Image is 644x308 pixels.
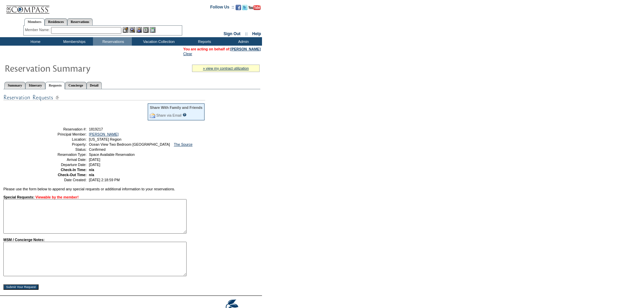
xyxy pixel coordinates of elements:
a: Clear [183,52,192,56]
img: Impersonate [136,27,142,33]
img: Follow us on Twitter [242,5,247,10]
td: Memberships [54,37,93,46]
a: Detail [87,82,102,89]
span: [DATE] [89,158,100,162]
td: Admin [223,37,262,46]
span: Please use the form below to append any special requests or additional information to your reserv... [3,187,175,191]
img: Reservaton Summary [4,61,140,75]
span: You are acting on behalf of: [183,47,261,51]
strong: Check-Out Time: [58,173,87,177]
td: Home [15,37,54,46]
a: Residences [45,18,67,25]
span: Confirmed [89,147,105,151]
a: » view my contract utilization [203,66,249,70]
div: Member Name: [25,27,51,33]
a: Subscribe to our YouTube Channel [248,7,261,11]
div: Share With Family and Friends [150,105,202,110]
a: Sign Out [223,31,240,36]
span: Space Available Reservation [89,152,135,157]
td: Principal Member: [38,132,87,136]
img: Special Requests [3,93,205,102]
strong: Special Requests: [3,195,34,199]
a: Summary [4,82,25,89]
a: Itinerary [25,82,45,89]
img: Subscribe to our YouTube Channel [248,5,261,10]
span: Ocean View Two Bedroom [GEOGRAPHIC_DATA] [89,142,170,146]
strong: Check-In Time: [61,168,87,172]
span: n/a [89,173,94,177]
img: View [129,27,135,33]
strong: MSM / Concierge Notes: [3,238,187,277]
img: b_edit.gif [123,27,128,33]
input: What is this? [183,113,187,117]
a: Concierge [65,82,86,89]
span: [DATE] [89,163,100,167]
a: Become our fan on Facebook [236,7,241,11]
td: Date Created: [38,178,87,182]
td: Reservation Type: [38,152,87,157]
td: Reservations [93,37,132,46]
a: Requests [45,82,65,89]
td: Vacation Collection [132,37,184,46]
span: n/a [89,168,94,172]
img: Become our fan on Facebook [236,5,241,10]
a: Reservations [67,18,93,25]
a: [PERSON_NAME] [231,47,261,51]
a: Help [252,31,261,36]
td: Follow Us :: [210,4,234,12]
span: [DATE] 2:18:59 PM [89,178,120,182]
a: [PERSON_NAME] [89,132,119,136]
a: The Source [174,142,192,146]
img: Reservations [143,27,149,33]
td: Departure Date: [38,163,87,167]
td: Property: [38,142,87,146]
a: Share via Email [156,113,182,117]
td: Arrival Date: [38,158,87,162]
input: Submit Your Request [3,284,39,290]
span: [US_STATE] Region [89,137,121,141]
td: Reports [184,37,223,46]
td: Status: [38,147,87,151]
img: b_calculator.gif [150,27,156,33]
span: :: [245,31,248,36]
a: Follow us on Twitter [242,7,247,11]
span: 1819217 [89,127,103,131]
td: Reservation #: [38,127,87,131]
span: Viewable by the member! [35,195,79,199]
td: Location: [38,137,87,141]
a: Members [24,18,45,26]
